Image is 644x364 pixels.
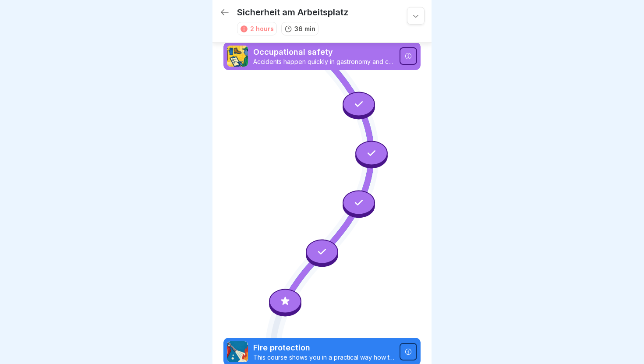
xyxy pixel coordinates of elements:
[253,58,394,66] p: Accidents happen quickly in gastronomy and catering - whether cuts, burns or falls. In this train...
[227,46,248,67] img: bgsrfyvhdm6180ponve2jajk.png
[294,24,315,33] p: 36 min
[227,341,248,362] img: b0iy7e1gfawqjs4nezxuanzk.png
[253,342,394,353] p: Fire protection
[253,46,394,58] p: Occupational safety
[250,24,274,33] div: 2 hours
[237,7,348,18] p: Sicherheit am Arbeitsplatz
[253,353,394,361] p: This course shows you in a practical way how to prevent fires in the catering industry, extinguis...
